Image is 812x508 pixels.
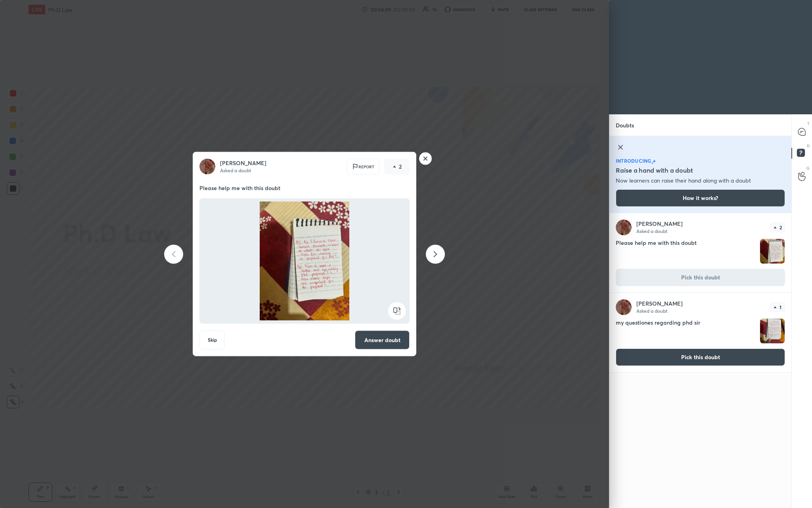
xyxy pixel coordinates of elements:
[616,239,756,264] h4: Please help me with this doubt
[636,308,667,314] p: Asked a doubt
[616,348,785,366] button: Pick this doubt
[220,160,266,166] p: [PERSON_NAME]
[347,159,379,175] div: Report
[636,228,667,234] p: Asked a doubt
[616,299,632,315] img: 86ee9a4687724f78b0da32b6da279be8.jpg
[616,177,751,185] p: Now learners can raise their hand along with a doubt
[651,162,653,164] img: small-star.76a44327.svg
[220,167,251,173] p: Asked a doubt
[636,221,683,227] p: [PERSON_NAME]
[616,219,632,235] img: 86ee9a4687724f78b0da32b6da279be8.jpg
[355,331,410,350] button: Answer doubt
[616,318,756,344] h4: my questiones regarding phd sir
[636,300,683,307] p: [PERSON_NAME]
[609,115,640,136] p: Doubts
[399,163,402,171] p: 2
[779,305,781,310] p: 1
[760,239,785,264] img: 17566419112AWVJA.jpg
[760,319,785,343] img: 1756641883LYJAGG.jpg
[199,159,215,175] img: 86ee9a4687724f78b0da32b6da279be8.jpg
[806,165,810,171] p: G
[616,158,651,163] p: introducing
[199,331,225,350] button: Skip
[616,189,785,207] button: How it works?
[779,225,782,230] p: 2
[807,121,810,127] p: T
[616,165,693,175] h5: Raise a hand with a doubt
[653,160,656,163] img: large-star.026637fe.svg
[209,202,400,321] img: 17566419112AWVJA.jpg
[807,143,810,149] p: D
[199,184,410,192] p: Please help me with this doubt
[609,213,791,508] div: grid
